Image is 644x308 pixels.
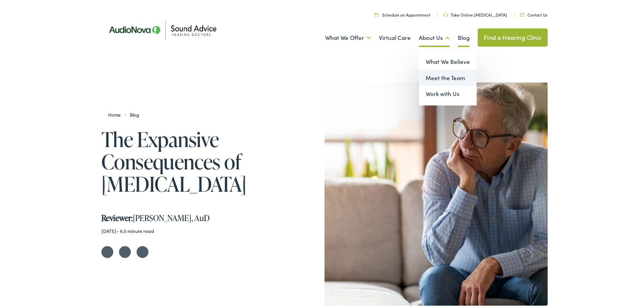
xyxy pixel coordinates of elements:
[419,24,450,49] a: About Us
[126,110,143,117] a: Blog
[119,245,131,257] a: Share on Facebook
[443,11,448,16] img: Headphone icon in a unique green color, suggesting audio-related services or features.
[101,226,116,233] time: [DATE]
[520,10,547,16] a: Contact Us
[137,245,148,257] a: Share on LinkedIn
[478,27,548,45] a: Find a Hearing Clinic
[325,24,371,49] a: What We Offer
[325,81,548,304] img: Man contemplating hearing health in MO, AR, & OK.
[419,85,477,101] a: Work with Us
[375,11,379,16] img: Calendar icon in a unique green color, symbolizing scheduling or date-related features.
[101,211,133,222] strong: Reviewer:
[379,24,411,49] a: Virtual Care
[443,10,507,16] a: Take Online [MEDICAL_DATA]
[108,110,124,117] a: Home
[101,202,307,222] div: [PERSON_NAME], AuD
[520,12,525,15] img: Icon representing mail communication in a unique green color, indicative of contact or communicat...
[375,10,430,16] a: Schedule an Appointment
[101,227,307,233] div: – 6.5 minute read
[101,127,307,194] h1: The Expansive Consequences of [MEDICAL_DATA]
[108,110,143,117] span: /
[419,52,477,69] a: What We Believe
[101,245,113,257] a: Share on Twitter
[419,69,477,85] a: Meet the Team
[458,24,470,49] a: Blog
